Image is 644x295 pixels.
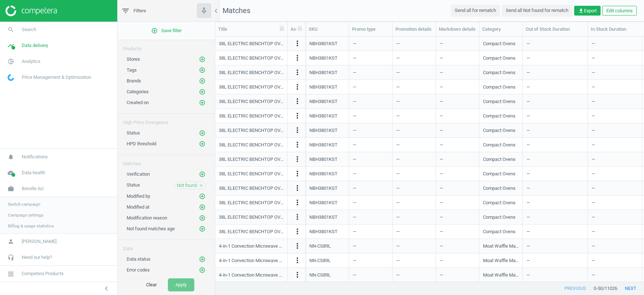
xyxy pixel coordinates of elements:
[219,40,284,47] div: 38L ELECTRIC BENCHTOP OVEN
[199,256,206,263] button: add_circle_outline
[309,26,346,33] div: SKU
[168,278,194,291] button: Apply
[293,241,302,251] button: more_vert
[293,82,302,91] i: more_vert
[127,100,149,105] span: Created on
[219,84,284,90] div: 38L ELECTRIC BENCHTOP OVEN
[526,240,584,252] div: —
[352,26,389,33] div: Promo type
[440,240,475,252] div: —
[483,228,516,235] div: Compact Ovens
[440,138,475,151] div: —
[199,267,206,273] i: add_circle_outline
[199,256,206,262] i: add_circle_outline
[592,138,638,151] div: —
[353,225,389,238] div: —
[309,185,338,192] div: NBH3801KST
[293,39,302,48] button: more_vert
[309,228,338,235] div: NBH3801KST
[199,129,206,137] button: add_circle_outline
[293,140,302,149] i: more_vert
[483,214,516,221] div: Compact Ovens
[395,26,433,33] div: Promotion details
[483,243,519,249] div: Moat Waffle Makers
[199,214,206,222] button: add_circle_outline
[592,167,638,180] div: —
[526,182,584,194] div: —
[502,5,572,16] button: Send all Not found for rematch
[440,196,475,209] div: —
[592,182,638,194] div: —
[127,215,167,221] span: Modification reason
[592,66,638,79] div: —
[4,182,18,196] i: work
[293,155,302,164] button: more_vert
[353,167,389,180] div: —
[139,278,164,291] button: Clear
[199,67,206,74] button: add_circle_outline
[396,153,432,166] div: —
[127,67,137,73] span: Tags
[592,196,638,209] div: —
[526,254,584,267] div: —
[353,138,389,151] div: —
[309,142,338,148] div: NBH3801KST
[483,127,516,134] div: Compact Ovens
[483,142,516,148] div: Compact Ovens
[396,167,432,180] div: —
[199,99,206,106] i: add_circle_outline
[127,141,156,146] span: HPD threshold
[440,124,475,137] div: —
[574,6,601,16] button: get_appExport
[309,272,331,278] div: NN-CS89L
[219,98,284,105] div: 38L ELECTRIC BENCHTOP OVEN
[440,81,475,93] div: —
[219,257,284,264] div: 4-in-1 Convection Microwave Oven
[219,243,284,249] div: 4-in-1 Convection Microwave Oven
[483,40,516,47] div: Compact Ovens
[199,266,206,274] button: add_circle_outline
[353,182,389,194] div: —
[127,130,140,136] span: Status
[440,66,475,79] div: —
[22,170,45,176] span: Data health
[127,226,175,231] span: Not found matches age
[293,184,302,193] button: more_vert
[293,198,302,208] button: more_vert
[22,238,56,245] span: [PERSON_NAME]
[219,272,284,278] div: 4-in-1 Convection Microwave Oven
[118,155,215,167] div: Matches
[199,171,206,178] i: add_circle_outline
[293,111,302,121] button: more_vert
[118,114,215,126] div: High Price Divergence
[219,185,284,192] div: 38L ELECTRIC BENCHTOP OVEN
[4,23,18,37] i: search
[215,37,644,282] div: grid
[219,156,284,163] div: 38L ELECTRIC BENCHTOP OVEN
[592,225,638,238] div: —
[127,193,150,199] span: Modified by
[353,37,389,50] div: —
[102,284,111,293] i: chevron_left
[293,256,302,265] button: more_vert
[199,88,206,95] button: add_circle_outline
[591,26,639,33] div: In Stock Duration
[309,127,338,134] div: NBH3801KST
[396,211,432,223] div: —
[8,201,40,207] span: Switch campaign
[199,193,206,200] button: add_circle_outline
[22,154,48,160] span: Notifications
[293,184,302,192] i: more_vert
[592,81,638,93] div: —
[293,198,302,207] i: more_vert
[22,185,43,192] span: Breville AU
[396,124,432,137] div: —
[440,225,475,238] div: —
[396,81,432,93] div: —
[8,223,54,229] span: Billing & usage statistics
[396,182,432,194] div: —
[482,26,520,33] div: Category
[440,153,475,166] div: —
[309,55,338,61] div: NBH3801KST
[293,97,302,106] i: more_vert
